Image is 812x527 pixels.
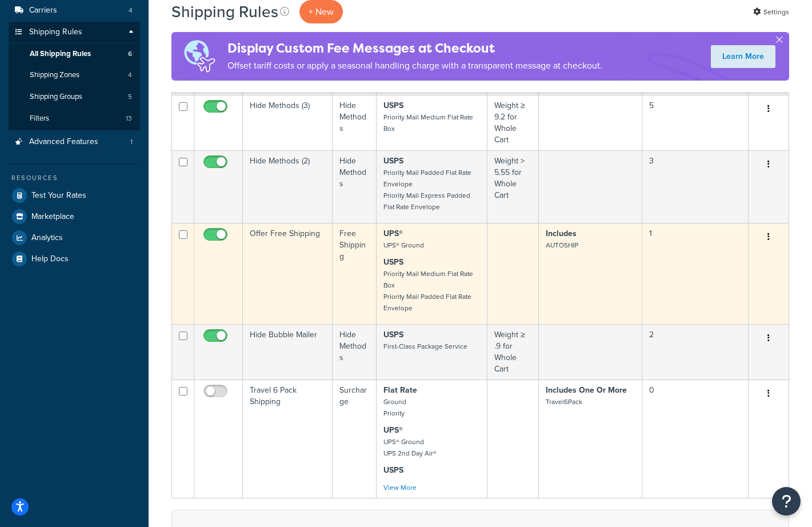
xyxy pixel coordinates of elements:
span: 6 [128,49,132,59]
span: Analytics [31,233,63,243]
small: First-Class Package Service [383,341,467,352]
strong: Includes [546,227,577,239]
td: Hide Methods (3) [243,95,333,150]
a: Analytics [9,227,140,248]
td: Hide Methods (2) [243,150,333,223]
strong: USPS [383,256,403,268]
span: 13 [126,114,132,123]
span: Test Your Rates [31,191,86,201]
td: Hide Methods [333,95,377,150]
li: All Shipping Rules [9,43,140,65]
strong: USPS [383,329,403,341]
small: UPS® Ground UPS 2nd Day Air® [383,437,437,458]
li: Shipping Zones [9,65,140,86]
small: AUTOSHIP [546,240,578,250]
span: 5 [128,92,132,102]
td: Travel 6 Pack Shipping [243,380,333,498]
span: Help Docs [31,254,69,264]
a: Filters 13 [9,108,140,129]
td: Hide Bubble Mailer [243,324,333,380]
span: All Shipping Rules [30,49,91,59]
td: 2 [642,324,749,380]
span: 4 [128,70,132,80]
small: Ground Priority [383,397,406,418]
a: Advanced Features 1 [9,131,140,153]
a: Settings [753,4,789,20]
small: UPS® Ground [383,240,424,250]
span: Advanced Features [29,137,98,147]
span: Shipping Zones [30,70,79,80]
td: Free Shipping [333,223,377,324]
li: Advanced Features [9,131,140,153]
td: Weight > 5.55 for Whole Cart [487,150,538,223]
td: Weight ≥ .9 for Whole Cart [487,324,538,380]
td: Weight ≥ 9.2 for Whole Cart [487,95,538,150]
div: Resources [9,173,140,183]
h4: Display Custom Fee Messages at Checkout [227,39,602,58]
a: View More [383,482,417,493]
a: Marketplace [9,206,140,227]
span: 1 [130,137,133,147]
a: Shipping Zones 4 [9,65,140,86]
strong: UPS® [383,424,403,436]
strong: USPS [383,464,403,476]
span: Carriers [29,6,57,15]
span: Filters [30,114,49,123]
li: Filters [9,108,140,129]
small: Travel6Pack [546,397,582,407]
a: Test Your Rates [9,185,140,206]
strong: UPS® [383,227,403,239]
strong: Includes One Or More [546,384,627,396]
a: Shipping Groups 5 [9,86,140,107]
span: Shipping Rules [29,27,82,37]
small: Priority Mail Padded Flat Rate Envelope Priority Mail Express Padded Flat Rate Envelope [383,167,471,212]
small: Priority Mail Medium Flat Rate Box Priority Mail Padded Flat Rate Envelope [383,269,473,313]
td: Hide Methods [333,150,377,223]
a: Learn More [711,45,775,68]
a: All Shipping Rules 6 [9,43,140,65]
li: Shipping Rules [9,22,140,130]
strong: USPS [383,99,403,111]
img: duties-banner-06bc72dcb5fe05cb3f9472aba00be2ae8eb53ab6f0d8bb03d382ba314ac3c341.png [171,32,227,81]
small: Priority Mail Medium Flat Rate Box [383,112,473,134]
strong: USPS [383,155,403,167]
li: Shipping Groups [9,86,140,107]
a: Shipping Rules [9,22,140,43]
p: Offset tariff costs or apply a seasonal handling charge with a transparent message at checkout. [227,58,602,74]
strong: Flat Rate [383,384,417,396]
span: Shipping Groups [30,92,82,102]
td: 5 [642,95,749,150]
td: Offer Free Shipping [243,223,333,324]
span: Marketplace [31,212,74,222]
span: 4 [129,6,133,15]
h1: Shipping Rules [171,1,278,23]
td: 0 [642,380,749,498]
a: Help Docs [9,249,140,269]
td: 3 [642,150,749,223]
td: Hide Methods [333,324,377,380]
td: 1 [642,223,749,324]
td: Surcharge [333,380,377,498]
button: Open Resource Center [772,487,801,516]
